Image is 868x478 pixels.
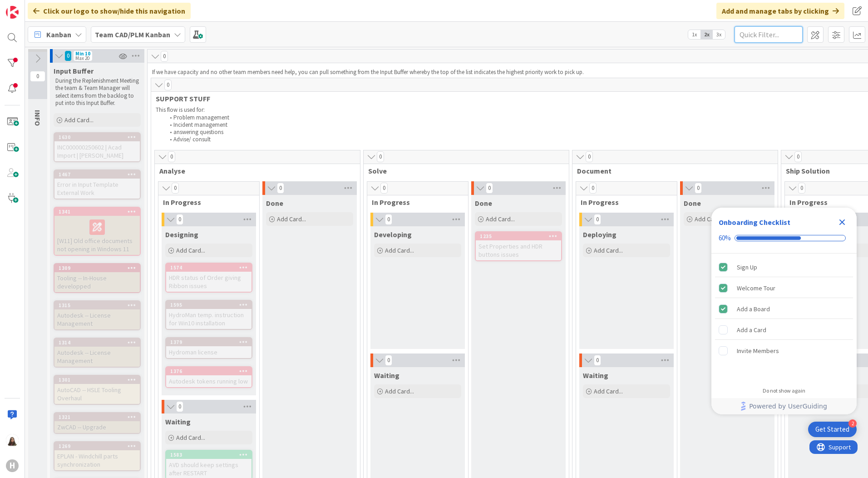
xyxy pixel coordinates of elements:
[719,234,849,242] div: Checklist progress: 60%
[54,216,140,255] div: [W11] Old office documents not opening in Windows 11
[594,214,601,225] span: 0
[170,368,252,374] div: 1376
[695,215,724,223] span: Add Card...
[28,3,191,19] div: Click our logo to show/hide this navigation
[372,198,457,207] span: In Progress
[176,401,183,412] span: 0
[385,214,392,225] span: 0
[475,199,492,208] span: Done
[716,398,852,414] a: Powered by UserGuiding
[688,30,700,39] span: 1x
[54,170,140,179] div: 1467
[54,347,140,367] div: Autodesk -- License Management
[808,422,857,437] div: Open Get Started checklist, remaining modules: 2
[170,264,252,271] div: 1574
[54,376,140,404] div: 1301AutoCAD -- HSLE Tooling Overhaul
[374,230,412,239] span: Developing
[476,232,561,260] div: 1235Set Properties and HDR buttons issues
[700,30,713,39] span: 2x
[54,132,141,162] a: 1630INC000000250602 | Acad Import | [PERSON_NAME]
[166,451,252,459] div: 1583
[54,338,141,368] a: 1314Autodesk -- License Management
[165,230,198,239] span: Designing
[715,257,853,277] div: Sign Up is complete.
[577,166,766,175] span: Document
[583,230,616,239] span: Deploying
[711,208,857,414] div: Checklist Container
[161,51,168,62] span: 0
[763,387,805,394] div: Do not show again
[711,254,857,381] div: Checklist items
[54,264,140,272] div: 1309
[59,339,140,346] div: 1314
[277,215,306,223] span: Add Card...
[166,367,252,375] div: 1376
[54,207,141,256] a: 1341[W11] Old office documents not opening in Windows 11
[165,417,191,426] span: Waiting
[166,338,252,346] div: 1379
[33,110,42,126] span: INFO
[54,339,140,347] div: 1314
[695,183,702,194] span: 0
[54,208,140,216] div: 1341
[377,151,384,162] span: 0
[59,302,140,309] div: 1315
[170,339,252,345] div: 1379
[59,443,140,449] div: 1269
[6,459,19,472] div: H
[480,233,561,239] div: 1235
[798,183,805,194] span: 0
[586,151,593,162] span: 0
[54,413,140,421] div: 1321
[54,208,140,255] div: 1341[W11] Old office documents not opening in Windows 11
[54,300,141,330] a: 1315Autodesk -- License Management
[165,337,252,359] a: 1379Hydroman license
[385,246,414,254] span: Add Card...
[374,371,399,380] span: Waiting
[54,263,141,293] a: 1309Tooling -- In-House developped
[54,133,140,141] div: 1630
[737,304,770,314] div: Add a Board
[735,26,803,43] input: Quick Filter...
[54,384,140,404] div: AutoCAD -- HSLE Tooling Overhaul
[368,166,557,175] span: Solve
[54,133,140,161] div: 1630INC000000250602 | Acad Import | [PERSON_NAME]
[54,442,140,470] div: 1269EPLAN - Windchill parts synchronization
[166,301,252,329] div: 1595HydroMan temp. instruction for Win10 installation
[715,341,853,361] div: Invite Members is incomplete.
[54,301,140,329] div: 1315Autodesk -- License Management
[166,338,252,358] div: 1379Hydroman license
[59,209,140,215] div: 1341
[713,30,725,39] span: 3x
[164,80,172,90] span: 0
[737,283,775,294] div: Welcome Tour
[54,442,140,450] div: 1269
[168,151,175,162] span: 0
[176,214,183,225] span: 0
[54,170,140,199] div: 1467Error in Input Template External Work
[165,300,252,330] a: 1595HydroMan temp. instruction for Win10 installation
[59,171,140,178] div: 1467
[385,387,414,395] span: Add Card...
[75,51,90,56] div: Min 10
[737,262,757,273] div: Sign Up
[54,339,140,367] div: 1314Autodesk -- License Management
[476,232,561,240] div: 1235
[64,116,94,124] span: Add Card...
[166,264,252,272] div: 1574
[159,166,349,175] span: Analyse
[95,30,170,39] b: Team CAD/PLM Kanban
[172,183,179,194] span: 0
[165,263,252,293] a: 1574HDR status of Order giving Ribbon issues
[589,183,597,194] span: 0
[54,421,140,433] div: ZwCAD -- Upgrade
[170,452,252,458] div: 1583
[719,234,731,242] div: 60%
[581,198,666,207] span: In Progress
[46,29,71,40] span: Kanban
[166,346,252,358] div: Hydroman license
[54,264,140,292] div: 1309Tooling -- In-House developped
[54,66,94,75] span: Input Buffer
[715,278,853,298] div: Welcome Tour is complete.
[54,441,141,471] a: 1269EPLAN - Windchill parts synchronization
